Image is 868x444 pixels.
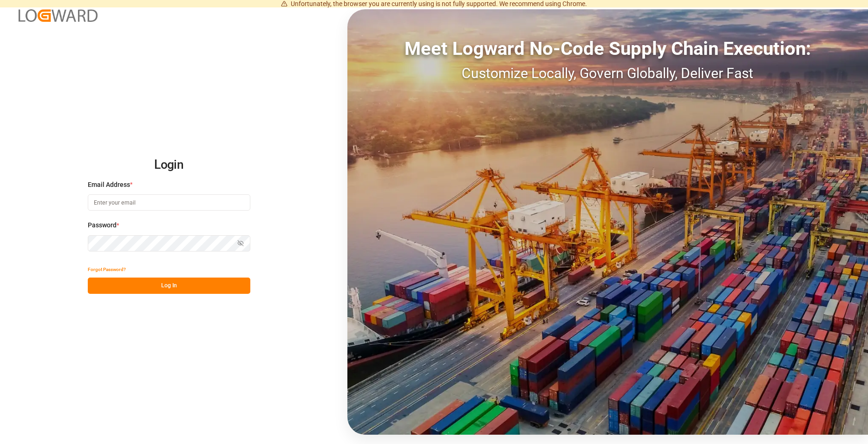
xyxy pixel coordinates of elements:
[88,180,130,190] span: Email Address
[88,261,126,278] button: Forgot Password?
[88,278,250,294] button: Log In
[347,35,868,63] div: Meet Logward No-Code Supply Chain Execution:
[347,63,868,84] div: Customize Locally, Govern Globally, Deliver Fast
[88,150,250,180] h2: Login
[88,194,250,211] input: Enter your email
[88,220,117,230] span: Password
[19,9,98,22] img: Logward_new_orange.png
